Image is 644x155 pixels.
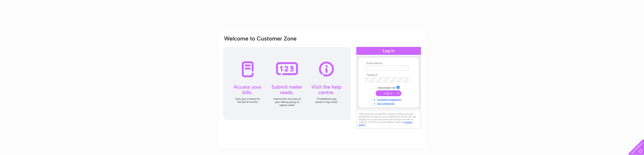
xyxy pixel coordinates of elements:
td: Remember me? [364,85,413,89]
a: cookies policy [359,121,412,126]
a: Not registered? [365,101,413,105]
div: Clear Business would like to place cookies on your computer to improve your experience of the sit... [356,110,421,129]
a: Forgotten password? [365,97,413,101]
th: Password: [364,74,413,77]
input: Submit [376,90,401,96]
th: Email Address: [364,62,413,65]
